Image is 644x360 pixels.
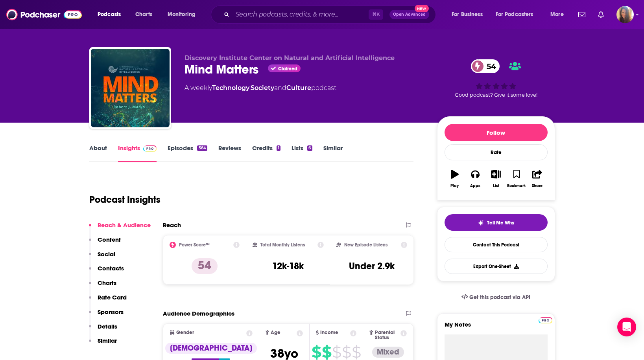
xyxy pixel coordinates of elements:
[218,6,443,24] div: Search podcasts, credits, & more...
[135,9,152,20] span: Charts
[92,8,131,21] button: open menu
[312,346,321,358] span: $
[452,9,483,20] span: For Business
[372,347,404,358] div: Mixed
[437,54,555,103] div: 54Good podcast? Give it some love!
[197,145,207,151] div: 564
[532,184,543,188] div: Share
[98,250,115,258] p: Social
[471,59,500,73] a: 54
[415,5,429,12] span: New
[479,59,500,73] span: 54
[455,288,537,307] a: Get this podcast via API
[487,220,514,226] span: Tell Me Why
[342,346,351,358] span: $
[249,84,251,92] span: ,
[493,184,499,188] div: List
[393,13,426,17] span: Open Advanced
[271,330,280,335] span: Age
[212,84,249,92] a: Technology
[575,8,589,21] a: Show notifications dropdown
[130,8,157,21] a: Charts
[478,220,484,226] img: tell me why sparkle
[445,165,465,193] button: Play
[352,346,361,358] span: $
[118,144,157,162] a: InsightsPodchaser Pro
[445,144,548,160] div: Rate
[168,144,207,162] a: Episodes564
[307,145,312,151] div: 6
[344,242,388,248] h2: New Episode Listens
[617,318,636,336] div: Open Intercom Messenger
[89,308,124,323] button: Sponsors
[470,184,480,188] div: Apps
[539,316,552,323] a: Pro website
[251,84,274,92] a: Society
[450,184,459,188] div: Play
[89,194,161,206] h1: Podcast Insights
[445,321,548,334] label: My Notes
[98,9,121,20] span: Podcasts
[252,144,280,162] a: Credits1
[323,144,343,162] a: Similar
[98,294,127,301] p: Rate Card
[274,84,286,92] span: and
[616,6,634,23] span: Logged in as AHartman333
[389,10,429,19] button: Open AdvancedNew
[98,221,151,229] p: Reach & Audience
[445,124,548,141] button: Follow
[320,330,338,335] span: Income
[185,83,336,93] div: A weekly podcast
[277,145,280,151] div: 1
[260,242,305,248] h2: Total Monthly Listens
[445,214,548,231] button: tell me why sparkleTell Me Why
[89,144,107,162] a: About
[375,330,399,340] span: Parental Status
[98,337,117,344] p: Similar
[322,346,331,358] span: $
[162,8,206,21] button: open menu
[192,258,218,274] p: 54
[89,221,151,236] button: Reach & Audience
[496,9,533,20] span: For Podcasters
[272,260,304,272] h3: 12k-18k
[616,6,634,23] img: User Profile
[165,343,257,354] div: [DEMOGRAPHIC_DATA]
[278,67,297,71] span: Claimed
[143,145,157,152] img: Podchaser Pro
[89,323,117,337] button: Details
[89,279,116,294] button: Charts
[545,8,574,21] button: open menu
[91,49,170,127] img: Mind Matters
[176,330,194,335] span: Gender
[485,165,506,193] button: List
[539,317,552,323] img: Podchaser Pro
[163,221,181,229] h2: Reach
[332,346,341,358] span: $
[89,337,117,351] button: Similar
[89,294,127,308] button: Rate Card
[179,242,210,248] h2: Power Score™
[6,7,82,22] img: Podchaser - Follow, Share and Rate Podcasts
[98,264,124,272] p: Contacts
[550,9,564,20] span: More
[98,279,116,287] p: Charts
[445,237,548,252] a: Contact This Podcast
[98,323,117,330] p: Details
[185,54,395,62] span: Discovery Institute Center on Natural and Artificial Intelligence
[446,8,493,21] button: open menu
[465,165,485,193] button: Apps
[89,264,124,279] button: Contacts
[292,144,312,162] a: Lists6
[286,84,311,92] a: Culture
[168,9,196,20] span: Monitoring
[616,6,634,23] button: Show profile menu
[98,236,121,243] p: Content
[469,294,530,301] span: Get this podcast via API
[369,9,383,20] span: ⌘ K
[163,310,234,317] h2: Audience Demographics
[89,250,115,265] button: Social
[349,260,395,272] h3: Under 2.9k
[491,8,545,21] button: open menu
[506,165,527,193] button: Bookmark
